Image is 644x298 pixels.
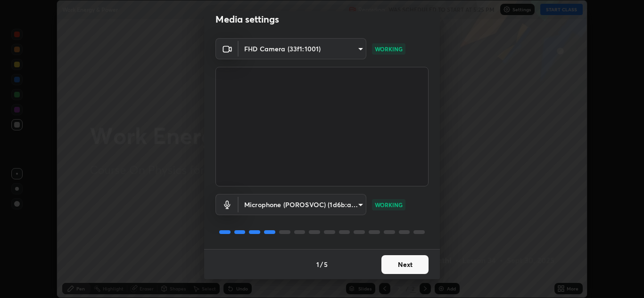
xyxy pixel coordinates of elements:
h4: 1 [316,259,319,269]
h4: 5 [324,259,328,269]
div: FHD Camera (33f1:1001) [239,38,366,59]
h4: / [320,259,323,269]
button: Next [381,255,429,274]
div: FHD Camera (33f1:1001) [239,194,366,215]
h2: Media settings [215,13,279,25]
p: WORKING [375,45,403,53]
p: WORKING [375,201,403,209]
